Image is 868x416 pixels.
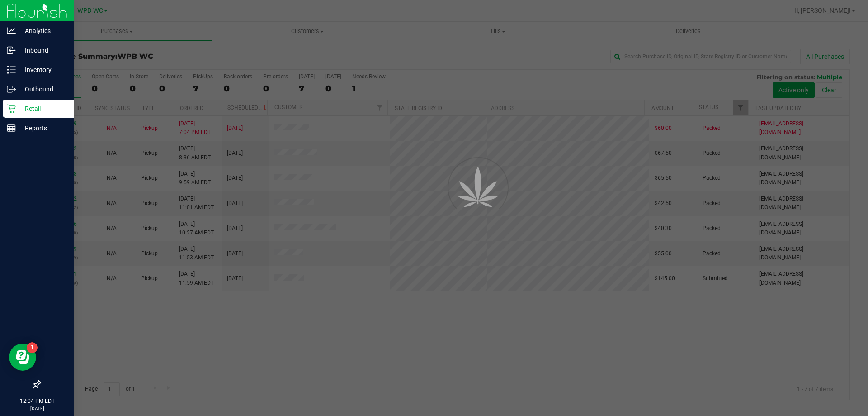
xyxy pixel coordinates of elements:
[7,85,16,94] inline-svg: Outbound
[16,25,70,36] p: Analytics
[16,45,70,56] p: Inbound
[7,26,16,35] inline-svg: Analytics
[7,46,16,55] inline-svg: Inbound
[27,342,38,353] iframe: Resource center unread badge
[16,123,70,134] p: Reports
[7,104,16,113] inline-svg: Retail
[16,84,70,95] p: Outbound
[7,65,16,74] inline-svg: Inventory
[16,103,70,114] p: Retail
[7,124,16,133] inline-svg: Reports
[9,344,36,371] iframe: Resource center
[16,64,70,75] p: Inventory
[4,405,70,412] p: [DATE]
[4,397,70,405] p: 12:04 PM EDT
